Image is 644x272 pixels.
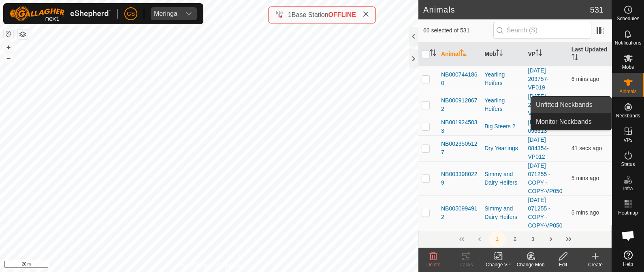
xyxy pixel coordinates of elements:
[217,261,241,269] a: Contact Us
[623,138,632,142] span: VPs
[430,51,436,57] p-sorticon: Activate to sort
[531,114,611,130] a: Monitor Neckbands
[426,262,441,268] span: Delete
[154,11,177,17] div: Meringa
[484,144,521,153] div: Dry Yearlings
[528,67,549,91] a: [DATE] 203757-VP019
[621,162,635,167] span: Status
[514,261,547,268] div: Change Mob
[547,261,579,268] div: Edit
[590,4,603,16] span: 531
[127,10,135,18] span: GS
[528,136,549,160] a: [DATE] 084354-VP012
[438,42,481,66] th: Animal
[615,40,641,45] span: Notifications
[493,22,591,39] input: Search (S)
[612,247,644,270] a: Help
[623,186,633,191] span: Infra
[423,26,493,35] span: 66 selected of 531
[571,55,578,62] p-sorticon: Activate to sort
[18,30,28,39] button: Map Layers
[484,70,521,87] div: Yearling Heifers
[288,11,292,18] span: 1
[181,7,197,20] div: dropdown trigger
[528,93,549,117] a: [DATE] 203757-VP019
[328,11,356,18] span: OFFLINE
[423,5,590,15] h2: Animals
[441,204,478,221] span: NB0050994912
[528,197,563,229] a: [DATE] 071255 - COPY - COPY-VP050
[618,210,638,215] span: Heatmap
[441,140,478,157] span: NB0023505127
[4,53,13,63] button: –
[482,261,514,268] div: Change VP
[441,70,478,87] span: NB0007441860
[536,100,593,110] span: Unfitted Neckbands
[525,42,568,66] th: VP
[528,162,563,194] a: [DATE] 071255 - COPY - COPY-VP050
[484,122,521,131] div: Big Steers 2
[619,89,637,94] span: Animals
[571,76,599,82] span: 17 Sept 2025, 9:21 pm
[616,223,640,248] div: Open chat
[535,51,542,57] p-sorticon: Activate to sort
[177,261,207,269] a: Privacy Policy
[571,175,599,181] span: 17 Sept 2025, 9:22 pm
[531,97,611,113] a: Unfitted Neckbands
[579,261,612,268] div: Create
[525,231,541,247] button: 3
[543,231,559,247] button: Next Page
[616,113,640,118] span: Neckbands
[481,42,525,66] th: Mob
[4,42,13,52] button: +
[441,96,478,113] span: NB0009120672
[450,261,482,268] div: Tracks
[441,170,478,187] span: NB0033980229
[496,51,503,57] p-sorticon: Activate to sort
[507,231,523,247] button: 2
[623,262,633,267] span: Help
[616,16,639,21] span: Schedules
[484,170,521,187] div: Simmy and Dairy Heifers
[10,6,111,21] img: Gallagher Logo
[528,119,547,134] a: [DATE] 095313
[4,29,13,39] button: Reset Map
[536,117,592,127] span: Monitor Neckbands
[441,118,478,135] span: NB0019245033
[561,231,577,247] button: Last Page
[571,145,602,151] span: 17 Sept 2025, 9:27 pm
[151,7,181,20] span: Meringa
[489,231,505,247] button: 1
[484,96,521,113] div: Yearling Heifers
[622,65,634,70] span: Mobs
[568,42,612,66] th: Last Updated
[571,209,599,216] span: 17 Sept 2025, 9:22 pm
[484,204,521,221] div: Simmy and Dairy Heifers
[460,51,467,57] p-sorticon: Activate to sort
[292,11,328,18] span: Base Station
